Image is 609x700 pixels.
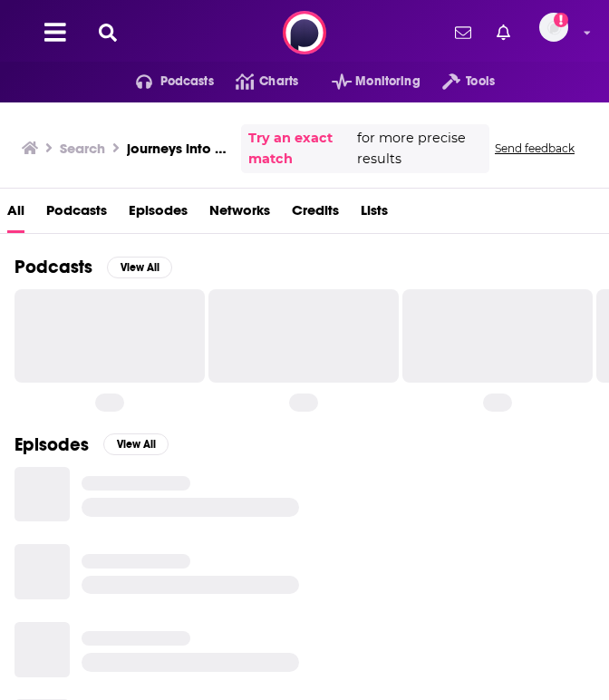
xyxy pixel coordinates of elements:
[283,11,326,54] img: Podchaser - Follow, Share and Rate Podcasts
[259,69,298,94] span: Charts
[60,140,105,157] h3: Search
[129,196,188,233] a: Episodes
[46,196,107,233] a: Podcasts
[310,67,420,96] button: open menu
[127,140,234,157] h3: journeys into geneaology
[361,196,388,233] a: Lists
[14,256,92,278] h2: Podcasts
[554,13,568,27] svg: Add a profile image
[103,433,169,455] button: View All
[539,13,579,53] a: Logged in as jillgoldstein
[355,69,420,94] span: Monitoring
[248,128,353,170] a: Try an exact match
[209,196,270,233] a: Networks
[489,141,580,156] button: Send feedback
[160,69,214,94] span: Podcasts
[214,67,298,96] a: Charts
[107,257,172,278] button: View All
[539,13,568,42] img: User Profile
[7,196,24,233] a: All
[466,69,495,94] span: Tools
[489,17,517,48] a: Show notifications dropdown
[539,13,568,42] span: Logged in as jillgoldstein
[420,67,495,96] button: open menu
[114,67,214,96] button: open menu
[292,196,339,233] a: Credits
[357,128,482,170] span: for more precise results
[14,433,169,456] a: EpisodesView All
[14,256,172,278] a: PodcastsView All
[448,17,478,48] a: Show notifications dropdown
[14,433,89,456] h2: Episodes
